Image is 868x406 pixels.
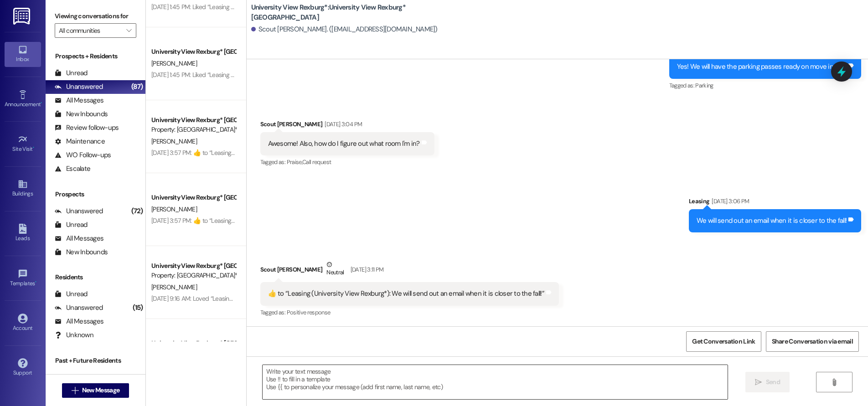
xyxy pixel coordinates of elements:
[151,47,236,57] div: University View Rexburg* [GEOGRAPHIC_DATA]
[151,294,371,303] div: [DATE] 9:16 AM: Loved “Leasing ([GEOGRAPHIC_DATA]*): Hey [PERSON_NAME]! T…”
[55,220,88,230] div: Unread
[251,25,438,34] div: Scout [PERSON_NAME]. ([EMAIL_ADDRESS][DOMAIN_NAME])
[322,119,362,129] div: [DATE] 3:04 PM
[302,158,331,166] span: Call request
[260,260,559,282] div: Scout [PERSON_NAME]
[41,100,42,106] span: •
[287,158,302,166] span: Praise ,
[766,331,859,352] button: Share Conversation via email
[151,115,236,125] div: University View Rexburg* [GEOGRAPHIC_DATA]
[692,337,755,346] span: Get Conversation Link
[287,308,331,316] span: Positive response
[151,59,197,67] span: [PERSON_NAME]
[151,339,236,348] div: University View Rexburg* [GEOGRAPHIC_DATA]
[268,139,420,149] div: Awesome! Also, how do I figure out what room I'm in?
[772,337,853,346] span: Share Conversation via email
[831,379,837,386] i: 
[151,149,431,157] div: [DATE] 3:57 PM: ​👍​ to “ Leasing (University View Rexburg*): Thank you for signing those, [PERSON...
[33,144,34,151] span: •
[709,196,749,206] div: [DATE] 3:06 PM
[151,193,236,202] div: University View Rexburg* [GEOGRAPHIC_DATA]
[260,119,434,132] div: Scout [PERSON_NAME]
[55,109,108,119] div: New Inbounds
[55,123,119,133] div: Review follow-ups
[766,377,780,387] span: Send
[55,164,90,174] div: Escalate
[5,266,41,291] a: Templates •
[151,71,673,79] div: [DATE] 1:45 PM: Liked “Leasing ([GEOGRAPHIC_DATA]*): Hey [PERSON_NAME]! You have a concession for...
[695,82,713,89] span: Parking
[46,356,145,365] div: Past + Future Residents
[745,372,790,392] button: Send
[55,82,103,92] div: Unanswered
[55,9,136,23] label: Viewing conversations for
[13,8,32,25] img: ResiDesk Logo
[151,137,197,145] span: [PERSON_NAME]
[55,303,103,313] div: Unanswered
[677,62,847,72] div: Yes! We will have the parking passes ready on move in day!
[55,289,88,299] div: Unread
[55,317,103,326] div: All Messages
[55,150,111,160] div: WO Follow-ups
[151,205,197,213] span: [PERSON_NAME]
[260,155,434,169] div: Tagged as:
[55,68,88,78] div: Unread
[348,265,384,274] div: [DATE] 3:11 PM
[55,247,108,257] div: New Inbounds
[72,387,78,394] i: 
[151,125,236,134] div: Property: [GEOGRAPHIC_DATA]*
[5,311,41,335] a: Account
[5,176,41,201] a: Buildings
[55,96,103,105] div: All Messages
[151,216,431,225] div: [DATE] 3:57 PM: ​👍​ to “ Leasing (University View Rexburg*): Thank you for signing those, [PERSON...
[151,261,236,271] div: University View Rexburg* [GEOGRAPHIC_DATA]
[62,383,129,398] button: New Message
[5,355,41,380] a: Support
[55,137,105,146] div: Maintenance
[5,132,41,156] a: Site Visit •
[325,260,346,279] div: Neutral
[268,289,544,298] div: ​👍​ to “ Leasing (University View Rexburg*): We will send out an email when it is closer to the f...
[151,283,197,291] span: [PERSON_NAME]
[686,331,761,352] button: Get Conversation Link
[669,79,862,92] div: Tagged as:
[689,196,861,209] div: Leasing
[126,27,131,34] i: 
[129,80,145,94] div: (87)
[35,279,36,285] span: •
[46,51,145,61] div: Prospects + Residents
[130,301,145,315] div: (15)
[46,190,145,199] div: Prospects
[755,379,762,386] i: 
[82,385,119,395] span: New Message
[151,271,236,280] div: Property: [GEOGRAPHIC_DATA]*
[260,306,559,319] div: Tagged as:
[59,23,122,38] input: All communities
[251,3,434,22] b: University View Rexburg*: University View Rexburg* [GEOGRAPHIC_DATA]
[5,221,41,246] a: Leads
[151,3,673,11] div: [DATE] 1:45 PM: Liked “Leasing ([GEOGRAPHIC_DATA]*): Hey [PERSON_NAME]! You have a concession for...
[697,216,847,226] div: We will send out an email when it is closer to the fall!
[55,234,103,243] div: All Messages
[129,204,145,218] div: (72)
[5,42,41,67] a: Inbox
[46,272,145,282] div: Residents
[55,206,103,216] div: Unanswered
[55,330,93,340] div: Unknown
